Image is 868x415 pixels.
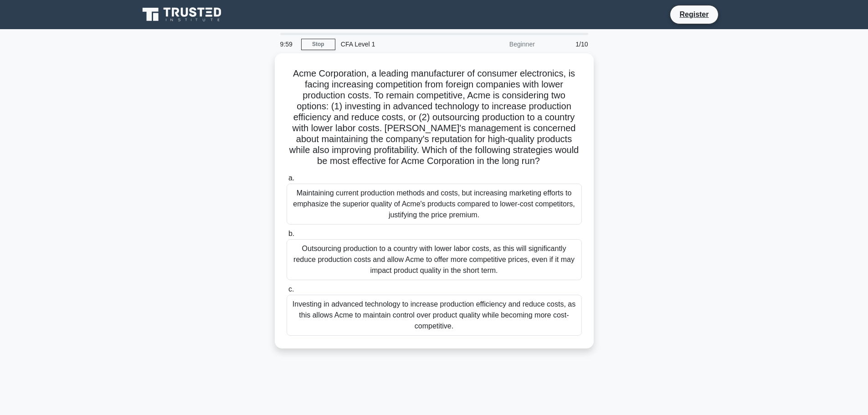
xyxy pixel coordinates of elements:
[288,285,294,293] span: c.
[287,295,582,336] div: Investing in advanced technology to increase production efficiency and reduce costs, as this allo...
[540,35,594,53] div: 1/10
[288,174,294,182] span: a.
[288,230,294,237] span: b.
[287,239,582,280] div: Outsourcing production to a country with lower labor costs, as this will significantly reduce pro...
[461,35,540,53] div: Beginner
[275,35,301,53] div: 9:59
[674,9,714,20] a: Register
[301,39,335,50] a: Stop
[286,68,583,167] h5: Acme Corporation, a leading manufacturer of consumer electronics, is facing increasing competitio...
[287,184,582,225] div: Maintaining current production methods and costs, but increasing marketing efforts to emphasize t...
[335,35,461,53] div: CFA Level 1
